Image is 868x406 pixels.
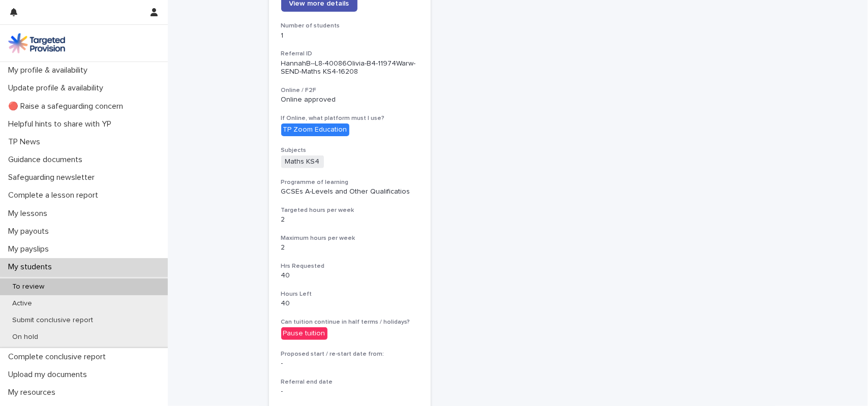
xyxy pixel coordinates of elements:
h3: Number of students [281,22,419,30]
h3: Hours Left [281,290,419,298]
p: Complete conclusive report [4,352,114,362]
p: GCSEs A-Levels and Other Qualificatios [281,188,419,196]
img: M5nRWzHhSzIhMunXDL62 [8,33,65,53]
p: Guidance documents [4,155,91,165]
p: To review [4,283,52,291]
p: - [281,387,419,396]
p: Submit conclusive report [4,316,101,325]
p: My students [4,262,60,272]
p: Online approved [281,96,419,104]
p: 1 [281,32,419,40]
p: My payslips [4,244,57,254]
p: My resources [4,388,64,397]
p: Active [4,299,40,308]
p: 40 [281,271,419,280]
p: My lessons [4,209,55,218]
h3: Maximum hours per week [281,234,419,242]
h3: Targeted hours per week [281,206,419,214]
h3: Programme of learning [281,178,419,186]
p: - [281,359,419,368]
h3: Referral ID [281,50,419,58]
h3: Hrs Requested [281,262,419,270]
p: HannahB--L8-40086Olivia-B4-11974Warw-SEND-Maths KS4-16208 [281,59,419,77]
span: Maths KS4 [281,155,324,168]
p: Helpful hints to share with YP [4,119,119,129]
p: My payouts [4,227,57,236]
h3: If Online, what platform must I use? [281,114,419,122]
h3: Referral end date [281,378,419,386]
p: 🔴 Raise a safeguarding concern [4,102,131,111]
p: TP News [4,137,48,147]
h3: Can tuition continue in half terms / holidays? [281,318,419,326]
p: My profile & availability [4,66,96,75]
p: Complete a lesson report [4,191,106,200]
div: Pause tuition [281,327,327,340]
div: TP Zoom Education [281,123,349,136]
p: 2 [281,215,419,224]
p: Upload my documents [4,370,95,380]
h3: Subjects [281,146,419,154]
h3: Proposed start / re-start date from: [281,350,419,358]
p: 40 [281,299,419,308]
p: On hold [4,333,46,341]
p: Safeguarding newsletter [4,173,103,182]
h3: Online / F2F [281,86,419,95]
p: 2 [281,243,419,252]
p: Update profile & availability [4,83,111,93]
